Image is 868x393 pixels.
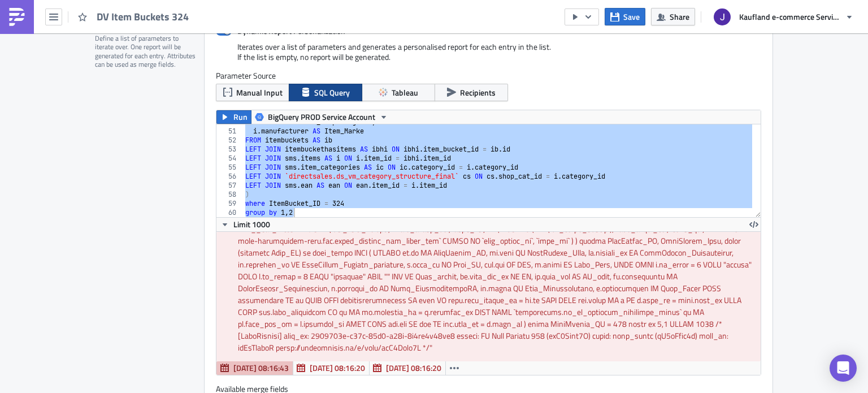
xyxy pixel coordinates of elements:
button: [DATE] 08:16:20 [293,361,370,375]
span: Recipients [460,87,496,98]
div: 55 [216,163,244,172]
button: Kaufland e-commerce Services GmbH & Co. KG [707,5,860,29]
button: Save [605,8,645,25]
button: Limit 1000 [216,218,274,231]
span: Run [233,110,248,124]
div: 57 [216,181,244,190]
span: DV Item Buckets 324 [97,10,190,23]
button: Tableau [362,84,435,101]
div: Define a list of parameters to iterate over. One report will be generated for each entry. Attribu... [95,34,197,69]
button: Manual Input [216,84,289,101]
span: SQL Query [314,87,350,98]
span: Manual Input [236,87,283,98]
body: Rich Text Area. Press ALT-0 for help. [5,5,540,26]
p: Attached you can find the overview from [DATE] ({{ utils.ds }}). [5,5,540,14]
button: Recipients [435,84,508,101]
p: For details please go to . [5,17,540,26]
div: For request " lore ipsumdolors am ( CONSEC `ad`, `elitsed_do`, `eiusmodt_in`, `utla`, `etdolorema... [238,163,752,353]
span: [DATE] 08:16:20 [310,362,365,374]
button: [DATE] 08:16:43 [216,361,293,375]
span: Save [623,11,640,23]
button: Share [651,8,695,25]
div: Open Intercom Messenger [830,355,857,382]
img: PushMetrics [8,8,26,26]
img: Avatar [713,7,732,27]
a: Tableau [87,17,115,26]
div: 58 [216,190,244,199]
span: [DATE] 08:16:20 [386,362,441,374]
span: Limit 1000 [233,218,270,230]
span: Share [670,11,689,23]
span: Kaufland e-commerce Services GmbH & Co. KG [739,11,841,23]
div: 60 [216,208,244,217]
button: Run [216,110,251,124]
span: [DATE] 08:16:43 [233,362,289,374]
div: 53 [216,145,244,154]
div: 54 [216,154,244,163]
div: 59 [216,199,244,208]
button: BigQuery PROD Service Account [251,110,392,124]
span: BigQuery PROD Service Account [268,110,375,124]
div: 56 [216,172,244,181]
div: 51 [216,127,244,136]
button: [DATE] 08:16:20 [369,361,446,375]
button: SQL Query [289,84,362,101]
div: Iterates over a list of parameters and generates a personalised report for each entry in the list... [216,42,761,71]
label: Parameter Source [216,71,761,81]
span: Tableau [392,87,418,98]
div: 52 [216,136,244,145]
